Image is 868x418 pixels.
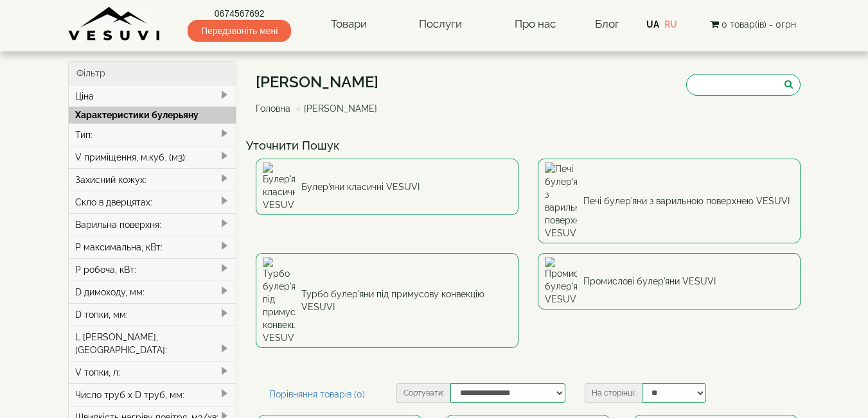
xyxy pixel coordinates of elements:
img: Завод VESUVI [68,6,161,42]
img: Промислові булер'яни VESUVI [545,257,577,306]
div: V приміщення, м.куб. (м3): [69,146,236,168]
h4: Уточнити Пошук [246,139,810,152]
div: Число труб x D труб, мм: [69,383,236,406]
a: Промислові булер'яни VESUVI Промислові булер'яни VESUVI [538,253,801,309]
li: [PERSON_NAME] [293,102,377,115]
img: Турбо булер'яни під примусову конвекцію VESUVI [263,257,295,344]
span: Передзвоніть мені [188,20,291,42]
div: P максимальна, кВт: [69,236,236,258]
img: Печі булер'яни з варильною поверхнею VESUVI [545,162,577,239]
a: Блог [595,17,619,30]
a: Печі булер'яни з варильною поверхнею VESUVI Печі булер'яни з варильною поверхнею VESUVI [538,159,801,243]
div: Захисний кожух: [69,168,236,191]
img: Булер'яни класичні VESUVI [263,162,295,211]
a: Турбо булер'яни під примусову конвекцію VESUVI Турбо булер'яни під примусову конвекцію VESUVI [256,253,518,348]
div: Скло в дверцятах: [69,191,236,213]
a: UA [646,19,659,30]
div: Варильна поверхня: [69,213,236,236]
a: Товари [318,10,380,39]
div: D топки, мм: [69,303,236,326]
a: Про нас [502,10,569,39]
a: Послуги [406,10,475,39]
a: RU [664,19,677,30]
a: Головна [256,103,290,114]
div: P робоча, кВт: [69,258,236,281]
div: Характеристики булерьяну [69,107,236,123]
a: 0674567692 [188,7,291,20]
h1: [PERSON_NAME] [256,74,387,91]
label: Сортувати: [396,383,450,403]
div: D димоходу, мм: [69,281,236,303]
div: Ціна [69,85,236,107]
div: Тип: [69,123,236,146]
div: V топки, л: [69,361,236,383]
div: L [PERSON_NAME], [GEOGRAPHIC_DATA]: [69,326,236,361]
button: 0 товар(ів) - 0грн [707,17,800,31]
label: На сторінці: [585,383,642,403]
a: Булер'яни класичні VESUVI Булер'яни класичні VESUVI [256,159,518,215]
div: Фільтр [69,62,236,85]
span: 0 товар(ів) - 0грн [722,19,796,30]
a: Порівняння товарів (0) [256,383,378,405]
